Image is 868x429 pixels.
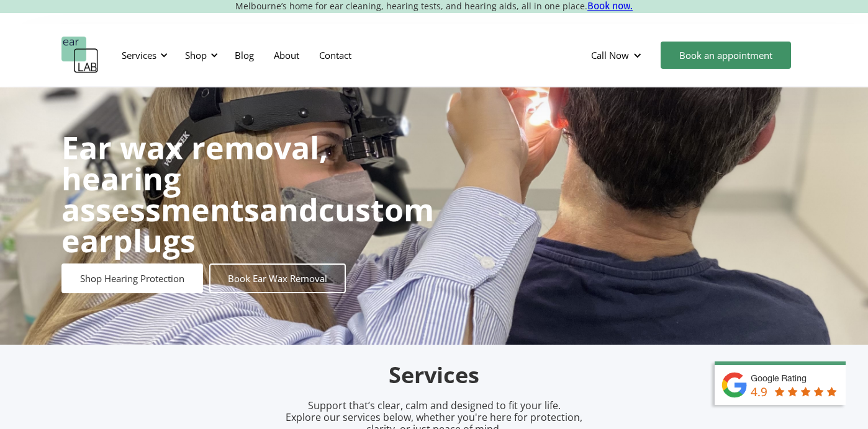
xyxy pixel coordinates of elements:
[61,263,203,293] a: Shop Hearing Protection
[264,37,309,73] a: About
[581,37,654,74] div: Call Now
[122,49,156,61] div: Services
[178,37,222,74] div: Shop
[61,188,434,262] strong: custom earplugs
[185,49,207,61] div: Shop
[61,37,99,74] a: home
[591,49,629,61] div: Call Now
[142,361,726,390] h2: Services
[209,263,346,293] a: Book Ear Wax Removal
[309,37,361,73] a: Contact
[225,37,264,73] a: Blog
[61,132,434,256] h1: and
[114,37,171,74] div: Services
[61,126,328,231] strong: Ear wax removal, hearing assessments
[661,42,791,69] a: Book an appointment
